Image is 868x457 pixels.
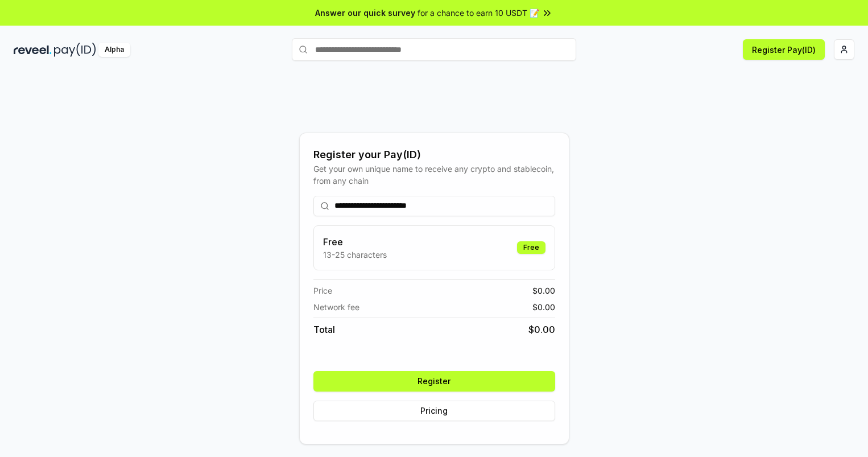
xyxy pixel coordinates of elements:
[517,241,545,254] div: Free
[418,7,539,19] span: for a chance to earn 10 USDT 📝
[532,285,555,297] span: $ 0.00
[54,43,96,57] img: pay_id
[528,323,555,336] span: $ 0.00
[313,371,555,392] button: Register
[313,323,335,336] span: Total
[323,235,387,249] h3: Free
[313,401,555,421] button: Pricing
[313,285,332,297] span: Price
[315,7,415,19] span: Answer our quick survey
[313,301,359,313] span: Network fee
[323,249,387,261] p: 13-25 characters
[532,301,555,313] span: $ 0.00
[14,43,52,57] img: reveel_dark
[313,163,555,187] div: Get your own unique name to receive any crypto and stablecoin, from any chain
[98,43,130,57] div: Alpha
[313,147,555,163] div: Register your Pay(ID)
[743,39,825,60] button: Register Pay(ID)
